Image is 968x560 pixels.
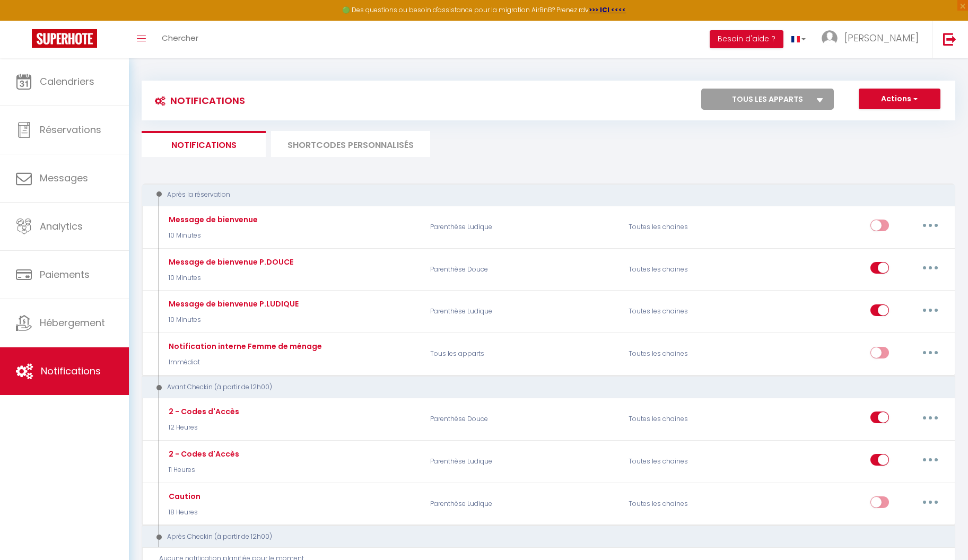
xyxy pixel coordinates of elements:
[814,21,932,58] a: ... [PERSON_NAME]
[40,123,101,136] span: Réservations
[589,5,626,14] a: >>> ICI <<<<
[943,32,956,46] img: logout
[166,465,239,475] p: 11 Heures
[423,446,622,477] p: Parenthèse Ludique
[622,212,754,242] div: Toutes les chaines
[40,316,105,329] span: Hébergement
[32,29,97,48] img: Super Booking
[40,75,94,88] span: Calendriers
[152,190,930,200] div: Après la réservation
[622,446,754,477] div: Toutes les chaines
[166,273,293,283] p: 10 Minutes
[166,423,239,433] p: 12 Heures
[166,340,322,352] div: Notification interne Femme de ménage
[166,448,239,460] div: 2 - Codes d'Accès
[423,254,622,285] p: Parenthèse Douce
[166,231,258,241] p: 10 Minutes
[271,131,430,157] li: SHORTCODES PERSONNALISÉS
[622,254,754,285] div: Toutes les chaines
[622,404,754,434] div: Toutes les chaines
[150,89,245,112] h3: Notifications
[142,131,266,157] li: Notifications
[166,357,322,367] p: Immédiat
[166,315,299,325] p: 10 Minutes
[41,364,101,378] span: Notifications
[166,256,293,268] div: Message de bienvenue P.DOUCE
[166,298,299,310] div: Message de bienvenue P.LUDIQUE
[822,30,838,46] img: ...
[162,32,198,43] span: Chercher
[154,21,206,58] a: Chercher
[152,532,930,542] div: Après Checkin (à partir de 12h00)
[423,488,622,519] p: Parenthèse Ludique
[40,171,88,185] span: Messages
[423,339,622,370] p: Tous les apparts
[423,296,622,327] p: Parenthèse Ludique
[859,89,940,110] button: Actions
[166,507,200,518] p: 18 Heures
[152,382,930,392] div: Avant Checkin (à partir de 12h00)
[423,212,622,242] p: Parenthèse Ludique
[40,268,90,281] span: Paiements
[423,404,622,434] p: Parenthèse Douce
[40,220,83,233] span: Analytics
[844,31,919,45] span: [PERSON_NAME]
[710,30,783,48] button: Besoin d'aide ?
[166,406,239,417] div: 2 - Codes d'Accès
[166,214,258,225] div: Message de bienvenue
[622,488,754,519] div: Toutes les chaines
[622,339,754,370] div: Toutes les chaines
[166,491,200,502] div: Caution
[622,296,754,327] div: Toutes les chaines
